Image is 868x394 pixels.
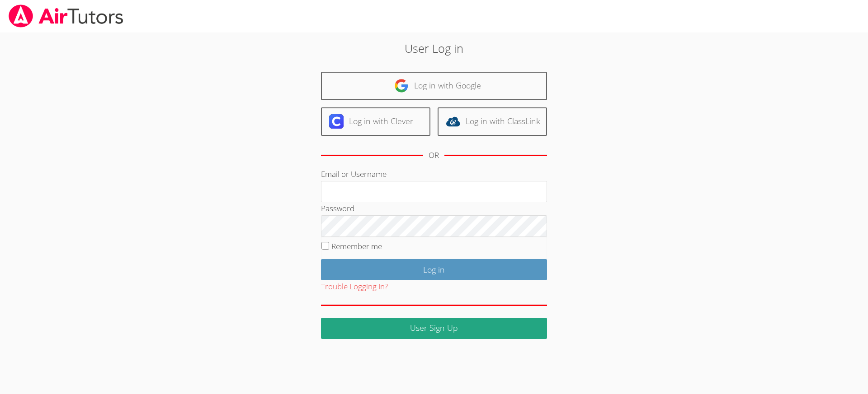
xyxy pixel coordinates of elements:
h2: User Log in [200,40,669,57]
img: clever-logo-6eab21bc6e7a338710f1a6ff85c0baf02591cd810cc4098c63d3a4b26e2feb20.svg [329,114,344,129]
a: Log in with ClassLink [438,107,547,136]
label: Email or Username [321,169,387,179]
img: google-logo-50288ca7cdecda66e5e0955fdab243c47b7ad437acaf1139b6f446037453330a.svg [394,79,409,93]
div: OR [429,149,439,162]
a: User Sign Up [321,318,547,339]
a: Log in with Clever [321,107,430,136]
input: Log in [321,259,547,280]
img: classlink-logo-d6bb404cc1216ec64c9a2012d9dc4662098be43eaf13dc465df04b49fa7ab582.svg [446,114,460,129]
label: Password [321,203,354,213]
a: Log in with Google [321,72,547,100]
img: airtutors_banner-c4298cdbf04f3fff15de1276eac7730deb9818008684d7c2e4769d2f7ddbe033.png [8,5,124,28]
button: Trouble Logging In? [321,280,388,293]
label: Remember me [331,241,382,251]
